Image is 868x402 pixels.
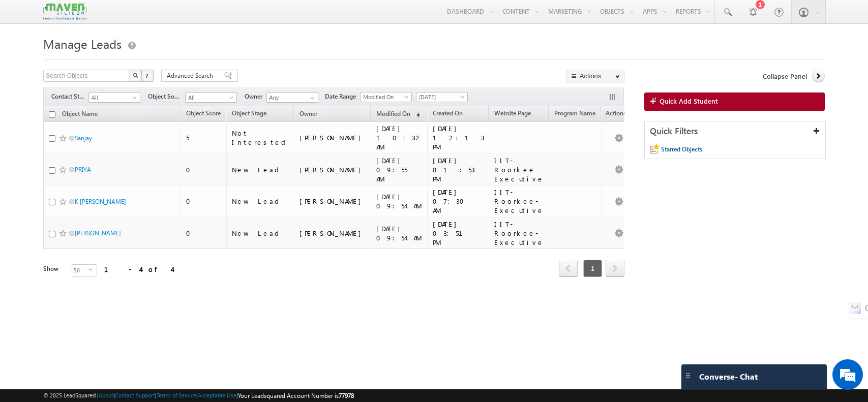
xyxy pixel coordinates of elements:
span: prev [559,260,578,277]
div: [PERSON_NAME] [300,165,366,174]
a: Quick Add Student [644,92,825,111]
div: [PERSON_NAME] [300,133,366,142]
span: Program Name [554,109,595,117]
img: Search [133,73,138,78]
span: (sorted descending) [412,110,420,118]
div: IIT-Roorkee-Executive [494,188,544,215]
div: [PERSON_NAME] [300,197,366,206]
div: [DATE] 09:55 AM [376,156,423,183]
span: Modified On [376,110,410,117]
a: prev [559,261,578,277]
div: [PERSON_NAME] [300,229,366,238]
div: New Lead [232,229,289,238]
div: 1 - 4 of 4 [104,263,172,275]
div: 5 [186,133,222,142]
span: Object Stage [232,109,266,117]
span: 1 [583,260,602,277]
button: Actions [566,70,624,82]
div: [DATE] 07:30 AM [433,188,485,215]
span: Manage Leads [43,36,122,52]
span: 77978 [339,392,354,399]
span: All [186,93,234,102]
div: IIT-Roorkee-Executive [494,156,544,183]
div: [DATE] 09:54 AM [376,224,423,242]
span: Object Score [186,109,221,117]
span: 50 [72,265,88,276]
a: All [88,92,140,103]
span: Object Source [148,92,185,101]
span: Website Page [494,109,531,117]
a: Modified On (sorted descending) [371,108,425,121]
span: Owner [300,110,317,117]
input: Type to Search [266,92,318,103]
div: [DATE] 09:54 AM [376,192,423,210]
a: About [99,392,113,398]
span: Quick Add Student [660,97,718,106]
a: Acceptable Use [198,392,236,398]
span: © 2025 LeadSquared | | | | | [43,391,354,400]
a: [DATE] [416,92,468,102]
span: Date Range [325,92,360,101]
span: Your Leadsquared Account Number is [238,392,354,399]
span: Modified On [361,92,409,102]
div: [DATE] 03:51 PM [433,220,485,247]
span: select [88,267,97,272]
input: Check all records [49,111,55,118]
span: Actions [602,108,626,121]
span: All [89,93,137,102]
div: 0 [186,197,222,206]
div: New Lead [232,197,289,206]
a: Modified On [360,92,412,102]
span: [DATE] [416,92,465,102]
a: Sanjay [75,134,92,142]
span: Advanced Search [167,71,216,80]
a: Object Score [181,108,226,121]
a: All [185,92,237,103]
div: Show [43,264,64,273]
a: Show All Items [305,93,317,103]
span: Contact Stage [51,92,88,101]
a: PRIYA [75,166,91,173]
span: Collapse Panel [763,72,807,81]
a: Program Name [549,108,601,121]
div: 0 [186,165,222,174]
span: Owner [245,92,266,101]
span: next [606,260,624,277]
span: ? [145,71,150,80]
div: Quick Filters [645,121,825,141]
span: Created On [433,109,463,117]
div: 0 [186,229,222,238]
a: Object Name [57,108,103,121]
span: Starred Objects [661,145,702,153]
div: [DATE] 10:32 AM [376,124,423,151]
div: Not Interested [232,129,289,147]
a: K [PERSON_NAME] [75,198,126,205]
button: ? [141,70,154,82]
a: Website Page [489,108,536,121]
a: [PERSON_NAME] [75,229,121,237]
div: [DATE] 12:13 PM [433,124,485,151]
div: New Lead [232,165,289,174]
img: Custom Logo [43,3,86,20]
img: carter-drag [684,372,692,380]
a: next [606,261,624,277]
div: [DATE] 01:53 PM [433,156,485,183]
span: Converse - Chat [699,372,758,381]
a: Contact Support [115,392,155,398]
a: Created On [428,108,468,121]
div: IIT-Roorkee-Executive [494,220,544,247]
a: Object Stage [227,108,272,121]
a: Terms of Service [157,392,196,398]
